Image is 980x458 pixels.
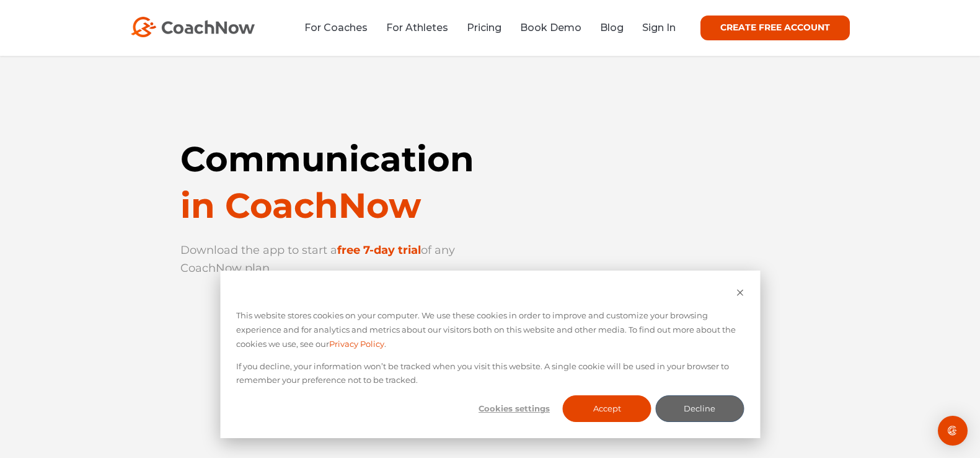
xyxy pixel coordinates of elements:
img: CoachNow Logo [131,17,255,37]
a: Pricing [467,22,501,34]
a: For Coaches [304,22,368,34]
h1: Communication [180,136,478,229]
a: Book Demo [520,22,581,34]
p: If you decline, your information won’t be tracked when you visit this website. A single cookie wi... [236,359,744,388]
span: in CoachNow [180,184,421,227]
strong: free 7-day trial [337,243,421,257]
button: Dismiss cookie banner [736,287,744,301]
p: This website stores cookies on your computer. We use these cookies in order to improve and custom... [236,308,744,351]
button: Accept [563,395,651,422]
div: Cookie banner [220,271,760,438]
div: Open Intercom Messenger [938,416,968,446]
p: Download the app to start a of any CoachNow plan. [180,241,478,277]
a: Blog [600,22,624,34]
a: Privacy Policy [329,337,384,351]
button: Cookies settings [470,395,558,422]
button: Decline [655,395,744,422]
a: CREATE FREE ACCOUNT [700,16,850,40]
a: For Athletes [386,22,448,34]
a: Sign In [642,22,676,34]
iframe: Embedded CTA [180,289,397,346]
